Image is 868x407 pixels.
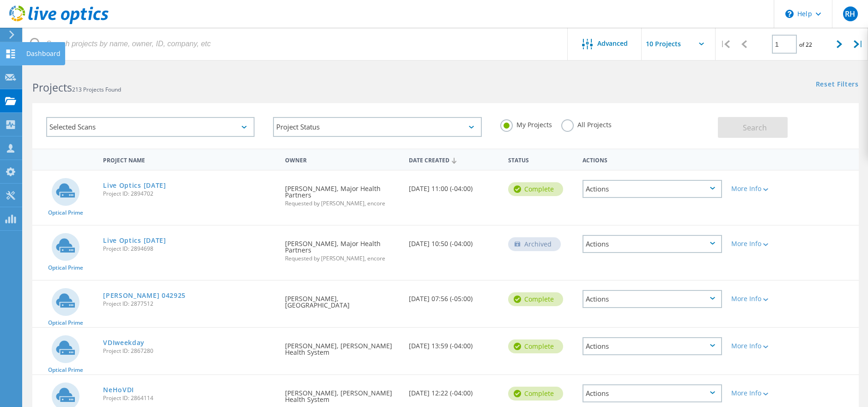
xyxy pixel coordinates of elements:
[583,235,722,253] div: Actions
[9,19,109,26] a: Live Optics Dashboard
[48,265,83,271] span: Optical Prime
[508,182,563,196] div: Complete
[583,337,722,355] div: Actions
[816,81,859,89] a: Reset Filters
[26,50,61,57] div: Dashboard
[731,296,788,302] div: More Info
[731,343,788,349] div: More Info
[583,290,722,308] div: Actions
[404,375,504,406] div: [DATE] 12:22 (-04:00)
[285,201,400,206] span: Requested by [PERSON_NAME], encore
[285,256,400,261] span: Requested by [PERSON_NAME], encore
[845,10,855,18] span: RH
[103,395,276,401] span: Project ID: 2864114
[32,80,72,95] b: Projects
[103,246,276,252] span: Project ID: 2894698
[23,28,568,60] input: Search projects by name, owner, ID, company, etc
[280,328,404,365] div: [PERSON_NAME], [PERSON_NAME] Health System
[103,339,145,346] a: VDIweekday
[716,28,734,61] div: |
[508,387,563,401] div: Complete
[404,226,504,256] div: [DATE] 10:50 (-04:00)
[743,123,767,133] span: Search
[578,151,727,168] div: Actions
[785,10,794,18] svg: \n
[404,171,504,201] div: [DATE] 11:00 (-04:00)
[273,117,481,137] div: Project Status
[280,226,404,271] div: [PERSON_NAME], Major Health Partners
[799,41,812,49] span: of 22
[48,367,83,373] span: Optical Prime
[103,292,186,299] a: [PERSON_NAME] 042925
[404,281,504,311] div: [DATE] 07:56 (-05:00)
[103,237,166,244] a: Live Optics [DATE]
[103,301,276,307] span: Project ID: 2877512
[48,210,83,216] span: Optical Prime
[103,348,276,354] span: Project ID: 2867280
[583,384,722,402] div: Actions
[48,320,83,326] span: Optical Prime
[46,117,255,137] div: Selected Scans
[508,339,563,353] div: Complete
[72,86,121,93] span: 213 Projects Found
[718,117,788,138] button: Search
[103,191,276,197] span: Project ID: 2894702
[597,40,628,47] span: Advanced
[404,328,504,358] div: [DATE] 13:59 (-04:00)
[103,387,134,393] a: NeHoVDI
[504,151,578,168] div: Status
[404,151,504,168] div: Date Created
[583,180,722,198] div: Actions
[508,237,561,251] div: Archived
[731,185,788,192] div: More Info
[103,182,166,189] a: Live Optics [DATE]
[849,28,868,61] div: |
[280,151,404,168] div: Owner
[731,240,788,247] div: More Info
[280,171,404,216] div: [PERSON_NAME], Major Health Partners
[280,281,404,318] div: [PERSON_NAME], [GEOGRAPHIC_DATA]
[731,390,788,396] div: More Info
[98,151,280,168] div: Project Name
[500,119,552,128] label: My Projects
[508,292,563,306] div: Complete
[561,119,612,128] label: All Projects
